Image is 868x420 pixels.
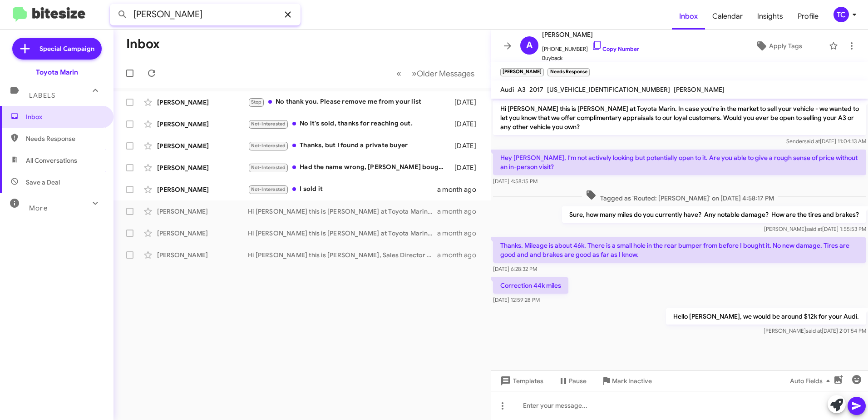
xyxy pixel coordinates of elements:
[500,68,544,76] small: [PERSON_NAME]
[437,185,483,194] div: a month ago
[251,186,286,192] span: Not-Interested
[542,29,639,40] span: [PERSON_NAME]
[806,225,822,232] span: said at
[157,141,248,150] div: [PERSON_NAME]
[493,178,538,185] span: [DATE] 4:58:15 PM
[705,3,750,30] a: Calendar
[126,37,160,51] h1: Inbox
[391,64,407,83] button: Previous
[450,141,483,150] div: [DATE]
[26,134,103,143] span: Needs Response
[412,68,417,79] span: »
[594,373,659,389] button: Mark Inactive
[529,85,543,94] span: 2017
[26,178,60,187] span: Save a Deal
[29,204,48,212] span: More
[248,184,437,195] div: I sold it
[764,327,866,334] span: [PERSON_NAME] [DATE] 2:01:54 PM
[493,265,537,272] span: [DATE] 6:28:32 PM
[450,98,483,107] div: [DATE]
[406,64,480,83] button: Next
[157,250,248,260] div: [PERSON_NAME]
[547,85,670,94] span: [US_VEHICLE_IDENTIFICATION_NUMBER]
[36,68,78,77] div: Toyota Marin
[248,250,437,260] div: Hi [PERSON_NAME] this is [PERSON_NAME], Sales Director at Toyota Marin. I reviewed the Hr-V you w...
[248,140,450,151] div: Thanks, but I found a private buyer
[569,373,587,389] span: Pause
[666,308,866,325] p: Hello [PERSON_NAME], we would be around $12k for your Audi.
[450,163,483,172] div: [DATE]
[592,45,639,52] a: Copy Number
[391,64,480,83] nav: Page navigation example
[562,206,866,223] p: Sure, how many miles do you currently have? Any notable damage? How are the tires and brakes?
[826,7,858,22] button: TC
[251,99,262,105] span: Stop
[251,121,286,127] span: Not-Interested
[612,373,652,389] span: Mark Inactive
[500,85,514,94] span: Audi
[790,373,833,389] span: Auto Fields
[437,250,483,260] div: a month ago
[833,7,849,22] div: TC
[491,373,551,389] button: Templates
[110,4,301,25] input: Search
[786,138,866,145] span: Sender [DATE] 11:04:13 AM
[732,38,824,54] button: Apply Tags
[790,3,826,30] a: Profile
[248,229,437,238] div: Hi [PERSON_NAME] this is [PERSON_NAME] at Toyota Marin. Are you still in possession of your X3? O...
[157,229,248,238] div: [PERSON_NAME]
[248,119,450,129] div: No it's sold, thanks for reaching out.
[39,44,94,53] span: Special Campaign
[493,150,866,175] p: Hey [PERSON_NAME], I'm not actively looking but potentially open to it. Are you able to give a ro...
[769,38,802,54] span: Apply Tags
[764,225,866,232] span: [PERSON_NAME] [DATE] 1:55:53 PM
[783,373,841,389] button: Auto Fields
[806,327,822,334] span: said at
[251,165,286,170] span: Not-Interested
[157,98,248,107] div: [PERSON_NAME]
[493,237,866,263] p: Thanks. Mileage is about 46k. There is a small hole in the rear bumper from before I bought it. N...
[26,112,103,121] span: Inbox
[542,54,639,63] span: Buyback
[582,190,778,203] span: Tagged as 'Routed: [PERSON_NAME]' on [DATE] 4:58:17 PM
[804,138,820,145] span: said at
[26,156,77,165] span: All Conversations
[248,97,450,107] div: No thank you. Please remove me from your list
[248,207,437,216] div: Hi [PERSON_NAME] this is [PERSON_NAME] at Toyota Marin. Are you still in possession of your Explo...
[526,38,533,53] span: A
[29,91,55,100] span: Labels
[518,85,526,94] span: A3
[551,373,594,389] button: Pause
[157,163,248,172] div: [PERSON_NAME]
[674,85,725,94] span: [PERSON_NAME]
[417,69,474,79] span: Older Messages
[437,207,483,216] div: a month ago
[750,3,790,30] a: Insights
[157,207,248,216] div: [PERSON_NAME]
[542,40,639,54] span: [PHONE_NUMBER]
[493,277,568,294] p: Correction 44k miles
[437,229,483,238] div: a month ago
[248,162,450,173] div: Had the name wrong, [PERSON_NAME] bought it already
[157,185,248,194] div: [PERSON_NAME]
[498,373,543,389] span: Templates
[547,68,589,76] small: Needs Response
[672,3,705,30] a: Inbox
[493,100,866,135] p: Hi [PERSON_NAME] this is [PERSON_NAME] at Toyota Marin. In case you're in the market to sell your...
[396,68,401,79] span: «
[493,296,540,303] span: [DATE] 12:59:28 PM
[157,120,248,129] div: [PERSON_NAME]
[12,38,102,60] a: Special Campaign
[450,120,483,129] div: [DATE]
[251,143,286,149] span: Not-Interested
